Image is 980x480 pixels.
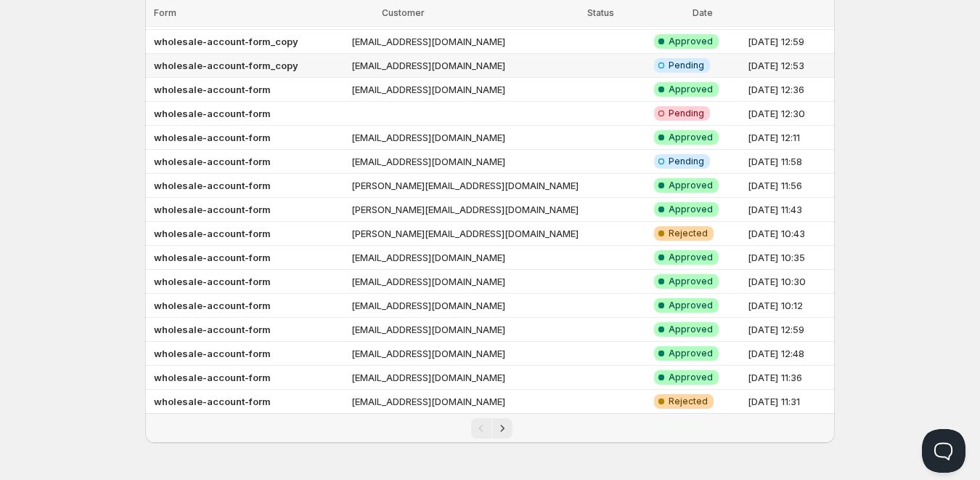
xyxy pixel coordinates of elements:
span: Approved [669,372,713,383]
td: [DATE] 10:12 [743,294,835,318]
b: wholesale-account-form [154,204,271,215]
span: Approved [669,276,713,287]
td: [PERSON_NAME][EMAIL_ADDRESS][DOMAIN_NAME] [347,174,650,198]
td: [EMAIL_ADDRESS][DOMAIN_NAME] [347,54,650,78]
td: [DATE] 10:43 [743,222,835,246]
b: wholesale-account-form [154,108,271,119]
td: [DATE] 12:53 [743,54,835,78]
td: [DATE] 11:56 [743,174,835,198]
td: [EMAIL_ADDRESS][DOMAIN_NAME] [347,318,650,342]
td: [EMAIL_ADDRESS][DOMAIN_NAME] [347,30,650,54]
td: [EMAIL_ADDRESS][DOMAIN_NAME] [347,342,650,366]
span: Approved [669,180,713,191]
b: wholesale-account-form_copy [154,36,298,47]
span: Status [587,7,614,18]
span: Form [154,7,176,18]
span: Approved [669,204,713,215]
b: wholesale-account-form [154,372,271,383]
b: wholesale-account-form [154,396,271,407]
td: [DATE] 11:43 [743,198,835,222]
b: wholesale-account-form [154,132,271,143]
b: wholesale-account-form [154,252,271,263]
td: [DATE] 12:11 [743,126,835,150]
td: [DATE] 12:36 [743,78,835,102]
b: wholesale-account-form [154,228,271,239]
td: [PERSON_NAME][EMAIL_ADDRESS][DOMAIN_NAME] [347,222,650,246]
b: wholesale-account-form [154,180,271,191]
td: [PERSON_NAME][EMAIL_ADDRESS][DOMAIN_NAME] [347,198,650,222]
span: Pending [669,156,704,167]
b: wholesale-account-form_copy [154,60,298,71]
b: wholesale-account-form [154,276,271,287]
td: [EMAIL_ADDRESS][DOMAIN_NAME] [347,270,650,294]
td: [EMAIL_ADDRESS][DOMAIN_NAME] [347,150,650,174]
td: [DATE] 12:30 [743,102,835,126]
td: [DATE] 11:58 [743,150,835,174]
span: Pending [669,60,704,71]
td: [DATE] 11:36 [743,366,835,390]
td: [EMAIL_ADDRESS][DOMAIN_NAME] [347,246,650,270]
nav: Pagination [145,413,835,443]
span: Approved [669,36,713,47]
span: Approved [669,84,713,95]
span: Rejected [669,396,708,407]
td: [DATE] 10:35 [743,246,835,270]
span: Customer [382,7,425,18]
td: [EMAIL_ADDRESS][DOMAIN_NAME] [347,366,650,390]
b: wholesale-account-form [154,156,271,167]
span: Approved [669,252,713,263]
td: [EMAIL_ADDRESS][DOMAIN_NAME] [347,78,650,102]
button: Next [492,418,513,439]
span: Pending [669,108,704,119]
b: wholesale-account-form [154,300,271,311]
span: Approved [669,300,713,311]
td: [DATE] 12:48 [743,342,835,366]
span: Rejected [669,228,708,239]
b: wholesale-account-form [154,324,271,335]
td: [EMAIL_ADDRESS][DOMAIN_NAME] [347,126,650,150]
b: wholesale-account-form [154,348,271,359]
td: [DATE] 12:59 [743,30,835,54]
td: [DATE] 11:31 [743,390,835,414]
td: [EMAIL_ADDRESS][DOMAIN_NAME] [347,390,650,414]
span: Date [693,7,713,18]
span: Approved [669,132,713,143]
td: [DATE] 10:30 [743,270,835,294]
td: [DATE] 12:59 [743,318,835,342]
span: Approved [669,348,713,359]
span: Approved [669,324,713,335]
iframe: Help Scout Beacon - Open [922,429,965,473]
td: [EMAIL_ADDRESS][DOMAIN_NAME] [347,294,650,318]
b: wholesale-account-form [154,84,271,95]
